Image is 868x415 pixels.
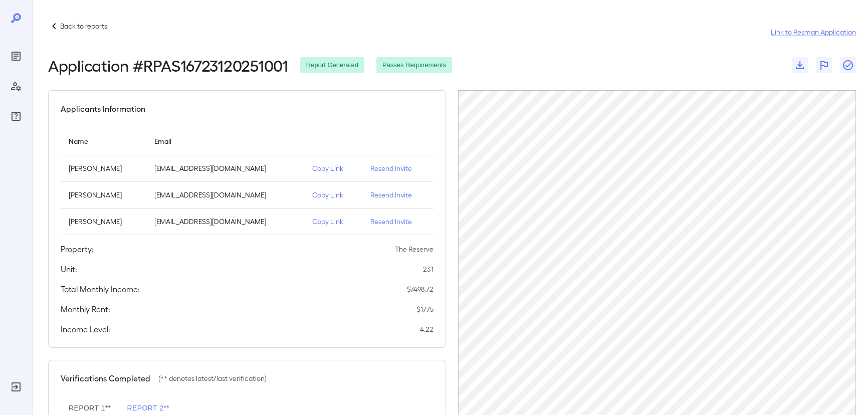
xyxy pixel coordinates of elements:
p: [PERSON_NAME] [69,163,138,173]
h5: Applicants Information [61,103,145,115]
h5: Income Level: [61,323,110,335]
button: Close Report [840,57,856,73]
p: Back to reports [60,21,107,31]
p: [EMAIL_ADDRESS][DOMAIN_NAME] [154,217,296,227]
p: The Reserve [395,244,433,254]
h5: Property: [61,243,94,255]
p: Copy Link [312,190,354,200]
p: Resend Invite [370,163,425,173]
span: Report Generated [300,61,364,70]
h2: Application # RPAS16723120251001 [48,56,288,74]
p: [PERSON_NAME] [69,190,138,200]
table: simple table [61,127,433,235]
div: FAQ [8,108,24,124]
span: Passes Requirements [376,61,452,70]
p: [EMAIL_ADDRESS][DOMAIN_NAME] [154,190,296,200]
p: 231 [423,264,433,274]
button: Download Documents [792,57,808,73]
p: $ 1775 [416,304,433,314]
p: Copy Link [312,163,354,173]
h5: Verifications Completed [61,372,150,384]
h5: Monthly Rent: [61,303,110,315]
a: Link to Resman Application [771,27,856,37]
p: Resend Invite [370,217,425,227]
p: Copy Link [312,217,354,227]
p: 4.22 [420,324,433,334]
h5: Unit: [61,263,77,275]
div: Reports [8,48,24,64]
p: $ 7498.72 [407,284,433,294]
p: [EMAIL_ADDRESS][DOMAIN_NAME] [154,163,296,173]
th: Email [146,127,304,155]
th: Name [61,127,146,155]
p: (** denotes latest/last verification) [158,373,267,383]
button: Flag Report [816,57,832,73]
p: [PERSON_NAME] [69,217,138,227]
h5: Total Monthly Income: [61,283,140,295]
p: Resend Invite [370,190,425,200]
div: Log Out [8,379,24,395]
div: Manage Users [8,78,24,94]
